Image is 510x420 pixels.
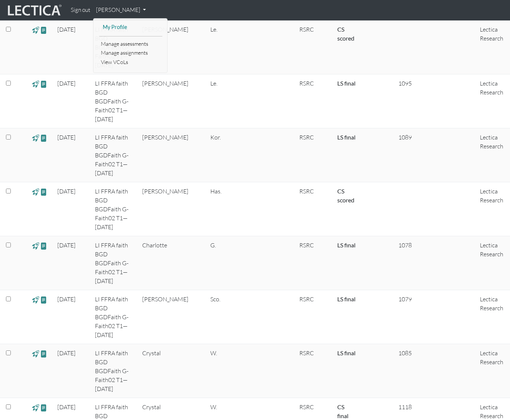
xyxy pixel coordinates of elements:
[475,290,510,344] td: Lectica Research
[53,182,90,236] td: [DATE]
[138,74,206,128] td: [PERSON_NAME]
[138,236,206,290] td: Charlotte
[53,236,90,290] td: [DATE]
[337,80,356,87] a: Completed = assessment has been completed; CS scored = assessment has been CLAS scored; LS scored...
[53,74,90,128] td: [DATE]
[53,20,90,74] td: [DATE]
[475,128,510,182] td: Lectica Research
[138,290,206,344] td: [PERSON_NAME]
[475,20,510,74] td: Lectica Research
[40,241,47,250] span: view
[101,23,160,32] a: My Profile
[40,80,47,88] span: view
[398,80,412,87] span: 1095
[295,74,333,128] td: RSRC
[475,74,510,128] td: Lectica Research
[206,236,262,290] td: G.
[295,236,333,290] td: RSRC
[398,295,412,303] span: 1079
[206,344,262,398] td: W.
[40,349,47,358] span: view
[90,128,138,182] td: LI FFRA faith BGD BGDFaith G-Faith02 T1—[DATE]
[206,290,262,344] td: Sco.
[40,26,47,34] span: view
[99,48,162,58] a: Manage assignments
[337,187,354,203] a: Completed = assessment has been completed; CS scored = assessment has been CLAS scored; LS scored...
[90,182,138,236] td: LI FFRA faith BGD BGDFaith G-Faith02 T1—[DATE]
[398,403,412,411] span: 1118
[32,295,39,304] span: view
[295,182,333,236] td: RSRC
[475,344,510,398] td: Lectica Research
[90,20,138,74] td: LI FFRA faith BGD BGDFaith G-Faith02 T1—[DATE]
[206,20,262,74] td: Le.
[90,344,138,398] td: LI FFRA faith BGD BGDFaith G-Faith02 T1—[DATE]
[475,236,510,290] td: Lectica Research
[337,295,356,302] a: Completed = assessment has been completed; CS scored = assessment has been CLAS scored; LS scored...
[53,128,90,182] td: [DATE]
[475,182,510,236] td: Lectica Research
[32,403,39,412] span: view
[53,344,90,398] td: [DATE]
[295,20,333,74] td: RSRC
[32,134,39,142] span: view
[40,187,47,196] span: view
[398,134,412,141] span: 1089
[53,290,90,344] td: [DATE]
[32,241,39,250] span: view
[40,134,47,142] span: view
[32,187,39,196] span: view
[32,349,39,358] span: view
[337,241,356,249] a: Completed = assessment has been completed; CS scored = assessment has been CLAS scored; LS scored...
[90,74,138,128] td: LI FFRA faith BGD BGDFaith G-Faith02 T1—[DATE]
[32,80,39,88] span: view
[337,349,356,356] a: Completed = assessment has been completed; CS scored = assessment has been CLAS scored; LS scored...
[138,182,206,236] td: [PERSON_NAME]
[99,39,162,49] a: Manage assessments
[6,3,62,17] img: lecticalive
[138,128,206,182] td: [PERSON_NAME]
[40,403,47,412] span: view
[68,3,93,17] a: Sign out
[337,403,348,419] a: Completed = assessment has been completed; CS scored = assessment has been CLAS scored; LS scored...
[398,241,412,249] span: 1078
[40,295,47,304] span: view
[90,236,138,290] td: LI FFRA faith BGD BGDFaith G-Faith02 T1—[DATE]
[337,26,354,42] a: Completed = assessment has been completed; CS scored = assessment has been CLAS scored; LS scored...
[398,349,412,357] span: 1085
[206,182,262,236] td: Has.
[295,344,333,398] td: RSRC
[206,74,262,128] td: Le.
[295,290,333,344] td: RSRC
[99,58,162,67] a: View VCoLs
[138,344,206,398] td: Crystal
[138,20,206,74] td: [PERSON_NAME]
[90,290,138,344] td: LI FFRA faith BGD BGDFaith G-Faith02 T1—[DATE]
[206,128,262,182] td: Kor.
[295,128,333,182] td: RSRC
[93,3,149,17] a: [PERSON_NAME]
[337,134,356,141] a: Completed = assessment has been completed; CS scored = assessment has been CLAS scored; LS scored...
[32,26,39,34] span: view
